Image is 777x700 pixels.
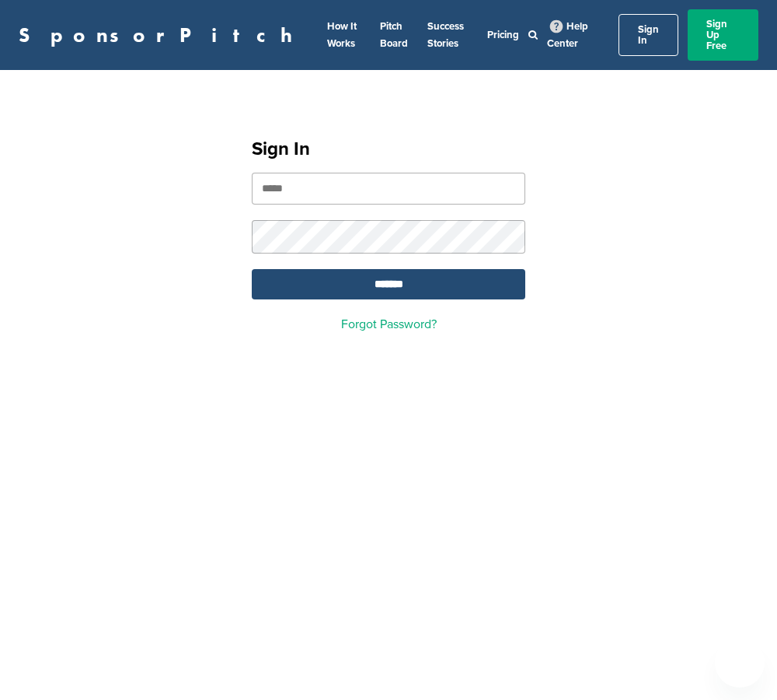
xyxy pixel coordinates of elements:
h1: Sign In [252,135,525,163]
a: Pricing [487,29,519,41]
iframe: Button to launch messaging window [715,638,765,688]
a: Sign In [618,14,678,56]
a: Forgot Password? [341,317,437,332]
a: Help Center [547,17,588,53]
a: Pitch Board [380,20,408,50]
a: SponsorPitch [19,25,302,45]
a: How It Works [327,20,357,50]
a: Success Stories [427,20,464,50]
a: Sign Up Free [688,9,758,61]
